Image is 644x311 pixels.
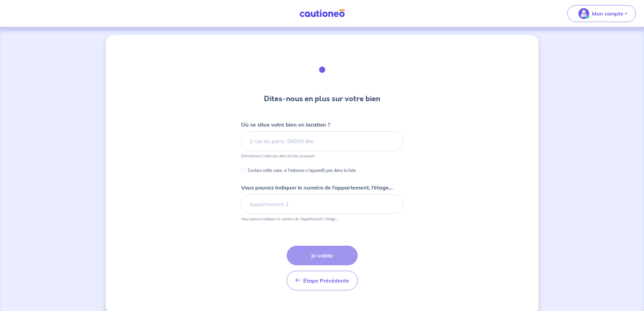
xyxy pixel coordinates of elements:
input: 2 rue de paris, 59000 lille [241,131,403,151]
img: Cautioneo [297,9,348,18]
p: Vous pouvez indiquer le numéro de l’appartement, l’étage... [241,217,338,221]
input: Appartement 2 [241,194,403,214]
span: Étape Précédente [303,277,349,284]
p: Vous pouvez indiquer le numéro de l’appartement, l’étage... [241,183,393,192]
img: illu_houses.svg [304,51,340,88]
button: illu_account_valid_menu.svgMon compte [567,5,636,22]
p: Mon compte [592,9,623,18]
img: illu_account_valid_menu.svg [578,8,589,19]
h3: Dites-nous en plus sur votre bien [264,93,380,104]
button: Étape Précédente [287,271,358,290]
p: Cochez cette case, si l'adresse n'apparaît pas dans la liste [248,166,356,175]
p: Où se situe votre bien en location ? [241,120,330,129]
p: Sélectionnez l'adresse dans la liste proposée [241,154,315,158]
